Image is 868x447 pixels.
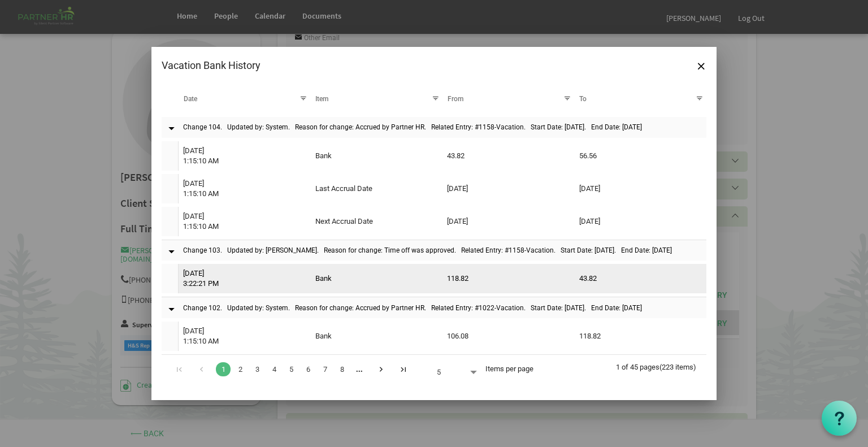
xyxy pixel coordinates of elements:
td: Change 103. &nbsp; Updated by: Sheeba Colvine. &nbsp; Reason for change: Time off was approved. &... [179,240,706,261]
td: 8/31/20251:15:10 AM is template cell column header Date [179,141,311,171]
span: Items per page [485,364,533,373]
button: Close [693,57,710,74]
a: Go to next pager [351,362,366,374]
td: Last Accrual Date column header Item [311,174,443,203]
div: Vacation Bank History [162,57,597,74]
span: To [579,95,587,103]
span: Date [184,95,197,103]
div: 1 of 45 pages (223 items) [616,355,706,376]
div: Go to previous page [194,361,209,376]
span: 1 of 45 pages [616,363,659,371]
td: 106.08 column header From [442,322,575,351]
td: 8/31/20251:15:10 AM is template cell column header Date [179,174,311,203]
div: Go to first page [172,361,187,376]
td: 8/31/2025 column header From [442,207,575,236]
td: 56.56 column header To [575,141,707,171]
td: 43.82 column header From [442,141,575,171]
a: Goto Page 6 [301,362,315,376]
span: (223 items) [659,363,696,371]
a: Goto Page 5 [284,362,298,376]
a: Goto Page 1 [216,362,231,376]
a: Goto Page 3 [250,362,264,376]
td: Change 104. &nbsp; Updated by: System. &nbsp; Reason for change: Accrued by Partner HR. &nbsp; Re... [179,117,706,138]
a: Goto Page 8 [335,362,349,376]
td: 43.82 column header To [575,264,707,293]
td: 118.82 column header To [575,322,707,351]
div: Go to next page [374,361,389,376]
span: From [448,95,463,103]
td: 8/31/20251:15:10 AM is template cell column header Date [179,207,311,236]
span: Item [315,95,328,103]
a: Goto Page 4 [267,362,281,376]
td: 8/20/20253:22:21 PM is template cell column header Date [179,264,311,293]
td: 8/31/2025 column header To [575,174,707,203]
td: 7/31/20251:15:10 AM is template cell column header Date [179,322,311,351]
td: Change 102. &nbsp; Updated by: System. &nbsp; Reason for change: Accrued by Partner HR. &nbsp; Re... [179,297,706,318]
td: 118.82 column header From [442,264,575,293]
td: Bank column header Item [311,141,443,171]
a: Goto Page 2 [233,362,248,376]
div: Go to last page [396,361,411,376]
td: Bank column header Item [311,264,443,293]
td: Bank column header Item [311,322,443,351]
td: 9/30/2025 column header To [575,207,707,236]
td: 7/31/2025 column header From [442,174,575,203]
a: Goto Page 7 [318,362,332,376]
td: Next Accrual Date column header Item [311,207,443,236]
